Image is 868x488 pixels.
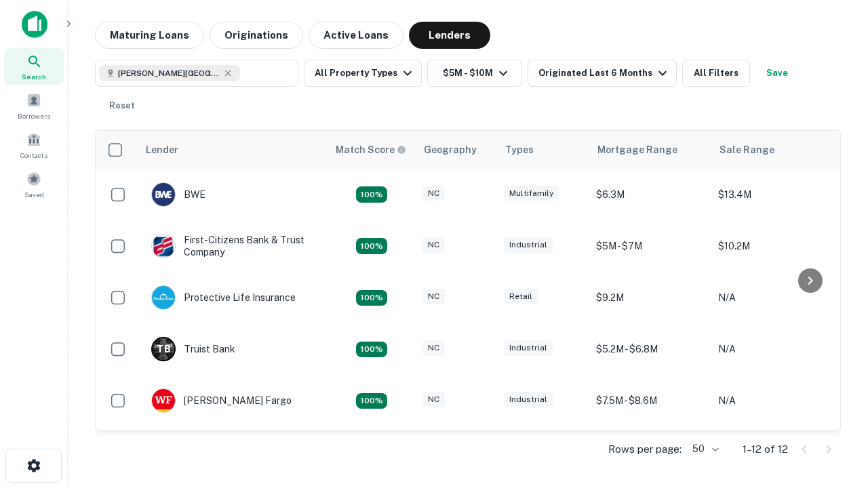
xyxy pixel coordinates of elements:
div: Matching Properties: 2, hasApolloMatch: undefined [356,393,387,409]
div: 50 [687,439,721,459]
button: All Property Types [304,60,422,87]
div: NC [422,289,445,304]
div: Matching Properties: 3, hasApolloMatch: undefined [356,342,387,358]
span: Contacts [20,150,47,161]
td: $8.8M [589,426,711,478]
iframe: Chat Widget [800,336,868,401]
button: Save your search to get updates of matches that match your search criteria. [755,60,799,87]
td: N/A [711,323,833,375]
th: Lender [138,131,328,169]
td: N/A [711,375,833,426]
td: N/A [711,426,833,478]
button: $5M - $10M [427,60,522,87]
div: Industrial [504,340,553,356]
div: Industrial [504,392,553,407]
button: Originated Last 6 Months [528,60,677,87]
div: Sale Range [719,142,774,158]
div: Lender [146,142,178,158]
div: Geography [424,142,477,158]
h6: Match Score [336,142,403,157]
div: BWE [151,182,205,207]
p: T B [157,342,170,357]
div: Mortgage Range [597,142,677,158]
div: First-citizens Bank & Trust Company [151,234,314,258]
button: Active Loans [309,22,403,49]
div: Types [505,142,534,158]
img: picture [152,389,175,412]
td: $13.4M [711,169,833,220]
div: [PERSON_NAME] Fargo [151,388,292,413]
th: Mortgage Range [589,131,711,169]
div: Truist Bank [151,337,235,361]
img: picture [152,235,175,258]
span: Search [22,71,46,82]
button: All Filters [682,60,750,87]
p: Rows per page: [608,441,682,457]
div: NC [422,340,445,356]
div: Matching Properties: 2, hasApolloMatch: undefined [356,290,387,306]
td: $6.3M [589,169,711,220]
td: $7.5M - $8.6M [589,375,711,426]
span: Borrowers [18,110,50,121]
div: Originated Last 6 Months [538,65,671,81]
a: Contacts [4,127,64,163]
img: picture [152,183,175,206]
a: Borrowers [4,87,64,124]
span: [PERSON_NAME][GEOGRAPHIC_DATA], [GEOGRAPHIC_DATA] [118,67,220,79]
div: Matching Properties: 2, hasApolloMatch: undefined [356,186,387,203]
button: Maturing Loans [95,22,204,49]
div: Industrial [504,237,553,253]
td: $9.2M [589,272,711,323]
div: Matching Properties: 2, hasApolloMatch: undefined [356,238,387,254]
div: NC [422,186,445,201]
th: Sale Range [711,131,833,169]
button: Lenders [409,22,490,49]
div: NC [422,237,445,253]
div: Protective Life Insurance [151,285,296,310]
div: Multifamily [504,186,559,201]
a: Search [4,48,64,85]
th: Capitalize uses an advanced AI algorithm to match your search with the best lender. The match sco... [328,131,416,169]
div: Retail [504,289,538,304]
button: Originations [210,22,303,49]
span: Saved [24,189,44,200]
div: Capitalize uses an advanced AI algorithm to match your search with the best lender. The match sco... [336,142,406,157]
th: Types [497,131,589,169]
img: picture [152,286,175,309]
td: N/A [711,272,833,323]
button: Reset [100,92,144,119]
td: $5M - $7M [589,220,711,272]
div: NC [422,392,445,407]
td: $5.2M - $6.8M [589,323,711,375]
th: Geography [416,131,497,169]
img: capitalize-icon.png [22,11,47,38]
p: 1–12 of 12 [743,441,788,457]
a: Saved [4,166,64,203]
td: $10.2M [711,220,833,272]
